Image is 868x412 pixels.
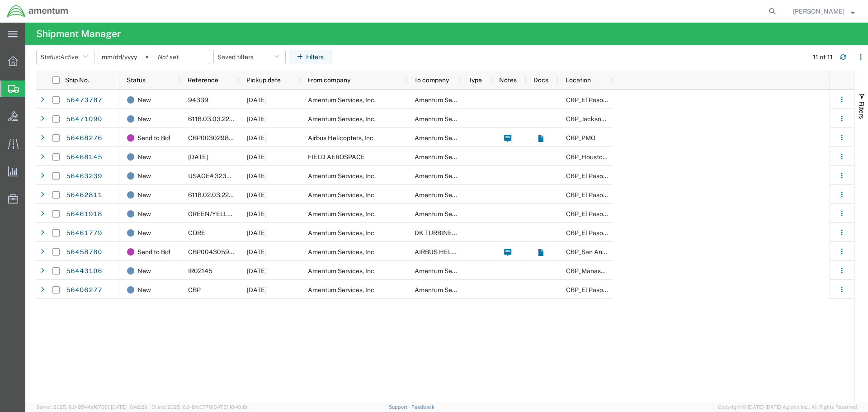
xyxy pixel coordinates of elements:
[247,172,267,180] span: 08/11/2025
[60,53,78,61] span: Active
[415,248,482,256] span: AIRBUS HELICOPTERS
[127,76,146,84] span: Status
[566,210,670,218] span: CBP_El Paso, TX_NLS_EFO
[415,96,481,104] span: Amentum Services, Inc
[308,267,374,275] span: Amentum Services, Inc
[188,96,208,104] span: 94339
[499,76,517,84] span: Notes
[566,134,595,142] span: CBP_PMO
[188,210,264,218] span: GREEN/YELLO/RED TAGS
[66,207,103,222] a: 56461918
[308,153,365,161] span: FIELD AEROSPACE
[188,286,201,294] span: CBP
[566,248,684,256] span: CBP_San Antonio, TX_WST
[247,191,267,199] span: 08/11/2025
[188,153,208,161] span: 8/12/25
[289,50,332,64] button: Filters
[389,404,411,410] a: Support
[137,109,151,128] span: New
[137,166,151,185] span: New
[66,245,103,260] a: 56458780
[66,150,103,165] a: 56468145
[137,204,151,223] span: New
[566,172,670,180] span: CBP_El Paso, TX_ELP
[66,131,103,146] a: 56468276
[66,93,103,108] a: 56473787
[247,210,267,218] span: 08/11/2025
[566,115,684,123] span: CBP_Jacksonville, FL_EJA
[6,5,69,18] img: logo
[137,261,151,280] span: New
[188,248,320,256] span: CBP0043059/ CBP0043060 / CBP0043058
[566,96,670,104] span: CBP_El Paso, TX_ELP
[813,52,833,62] div: 11 of 11
[415,134,481,142] span: Amentum Services, Inc
[307,76,350,84] span: From company
[188,267,212,275] span: IR02145
[247,229,267,237] span: 08/11/2025
[718,403,857,411] span: Copyright © [DATE]-[DATE] Agistix Inc., All Rights Reserved
[188,134,272,142] span: CBP0030298/CBP0037645
[137,242,170,261] span: Send to Bid
[188,229,205,237] span: CORE
[247,286,267,294] span: 08/05/2025
[308,172,376,180] span: Amentum Services, Inc.
[308,96,376,104] span: Amentum Services, Inc.
[308,191,374,199] span: Amentum Services, Inc
[66,169,103,184] a: 56463239
[308,248,374,256] span: Amentum Services, Inc
[212,404,247,410] span: [DATE] 10:40:19
[566,76,591,84] span: Location
[111,404,147,410] span: [DATE] 10:42:29
[414,76,449,84] span: To company
[246,76,281,84] span: Pickup date
[411,404,434,410] a: Feedback
[793,6,844,16] span: Steven Alcott
[308,210,376,218] span: Amentum Services, Inc.
[247,134,267,142] span: 08/14/2025
[213,50,286,64] button: Saved filters
[415,191,481,199] span: Amentum Services, Inc
[247,153,267,161] span: 08/12/2025
[566,286,670,294] span: CBP_El Paso, TX_NLS_EFO
[415,229,469,237] span: DK TURBINES LLC
[36,50,94,64] button: Status:Active
[137,147,151,166] span: New
[793,6,855,17] button: [PERSON_NAME]
[566,229,670,237] span: CBP_El Paso, TX_NLS_EFO
[36,23,121,45] h4: Shipment Manager
[137,280,151,299] span: New
[566,267,678,275] span: CBP_Manassas, VA_NCR
[137,223,151,242] span: New
[415,267,482,275] span: Amentum Services, Inc.
[415,115,481,123] span: Amentum Services, Inc
[247,115,267,123] span: 08/12/2025
[188,115,279,123] span: 6118.03.03.2219.000.EJA.0000
[308,115,376,123] span: Amentum Services, Inc.
[415,172,481,180] span: Amentum Services, Inc
[308,286,374,294] span: Amentum Services, Inc
[98,50,154,64] input: Not set
[247,267,267,275] span: 08/11/2025
[65,76,89,84] span: Ship No.
[66,188,103,203] a: 56462811
[151,404,247,410] span: Client: 2025.16.0-8fc0770
[66,112,103,127] a: 56471090
[566,191,670,199] span: CBP_El Paso, TX_NLS_EFO
[188,191,282,199] span: 6118.02.03.2219.000.YUM.0000
[137,90,151,109] span: New
[247,248,267,256] span: 08/13/2025
[415,286,481,294] span: Amentum Services, Inc
[415,210,482,218] span: Amentum Services, Inc.
[188,172,239,180] span: USAGE# 323643
[468,76,482,84] span: Type
[36,404,147,410] span: Server: 2025.16.0-9544af67660
[66,226,103,241] a: 56461779
[247,96,267,104] span: 08/12/2025
[566,153,674,161] span: CBP_Houston, TX_EHO
[415,153,481,161] span: Amentum Services, Inc
[188,76,218,84] span: Reference
[533,76,548,84] span: Docs
[66,264,103,279] a: 56443106
[154,50,210,64] input: Not set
